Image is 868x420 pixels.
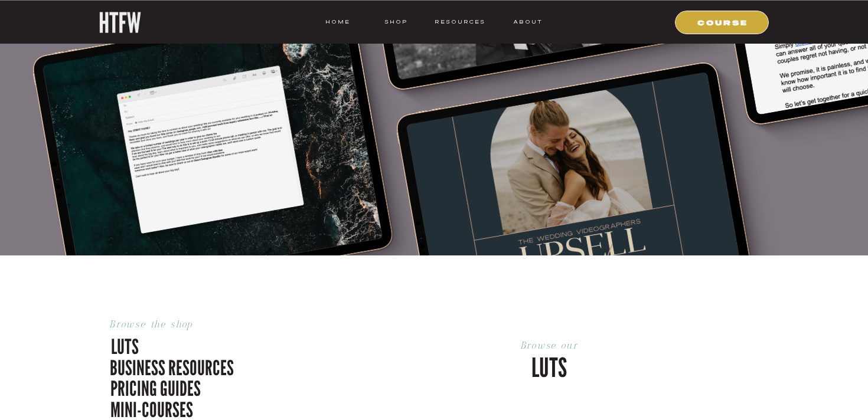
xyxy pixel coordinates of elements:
[110,395,244,420] a: mini-courses
[111,332,231,357] a: luts
[110,318,289,332] p: Browse the shop
[363,349,736,383] p: LUTS
[325,17,350,27] a: HOME
[110,374,262,399] a: pricing guides
[363,339,736,353] p: Browse our
[513,17,543,27] a: ABOUT
[683,17,763,27] a: COURSE
[110,353,247,378] a: business resources
[430,17,485,27] a: resources
[373,17,419,27] a: shop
